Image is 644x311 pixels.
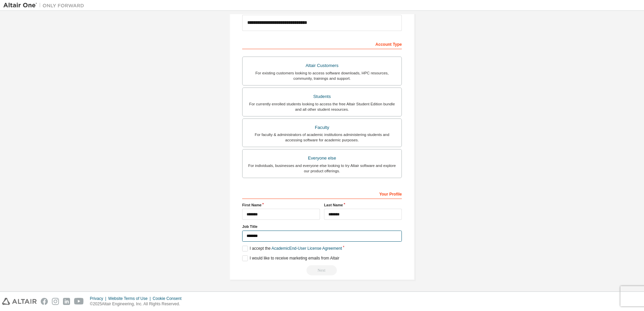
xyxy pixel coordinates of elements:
img: altair_logo.svg [2,298,37,305]
div: Account Type [242,38,402,49]
div: For existing customers looking to access software downloads, HPC resources, community, trainings ... [247,70,397,81]
div: Cookie Consent [153,296,185,301]
div: Privacy [90,296,108,301]
img: instagram.svg [52,298,59,305]
label: Job Title [242,224,402,229]
div: Email already exists [242,265,402,275]
a: Academic End-User License Agreement [271,246,342,251]
p: © 2025 Altair Engineering, Inc. All Rights Reserved. [90,301,186,307]
img: linkedin.svg [63,298,70,305]
div: Website Terms of Use [108,296,153,301]
label: I would like to receive marketing emails from Altair [242,255,339,261]
div: For faculty & administrators of academic institutions administering students and accessing softwa... [247,132,397,143]
img: facebook.svg [41,298,48,305]
div: Your Profile [242,188,402,199]
div: Students [247,92,397,101]
div: For individuals, businesses and everyone else looking to try Altair software and explore our prod... [247,163,397,174]
label: First Name [242,202,320,208]
div: Faculty [247,123,397,132]
img: youtube.svg [74,298,84,305]
div: For currently enrolled students looking to access the free Altair Student Edition bundle and all ... [247,101,397,112]
img: Altair One [3,2,88,9]
div: Altair Customers [247,61,397,70]
div: Everyone else [247,153,397,163]
label: I accept the [242,246,342,251]
label: Last Name [324,202,402,208]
